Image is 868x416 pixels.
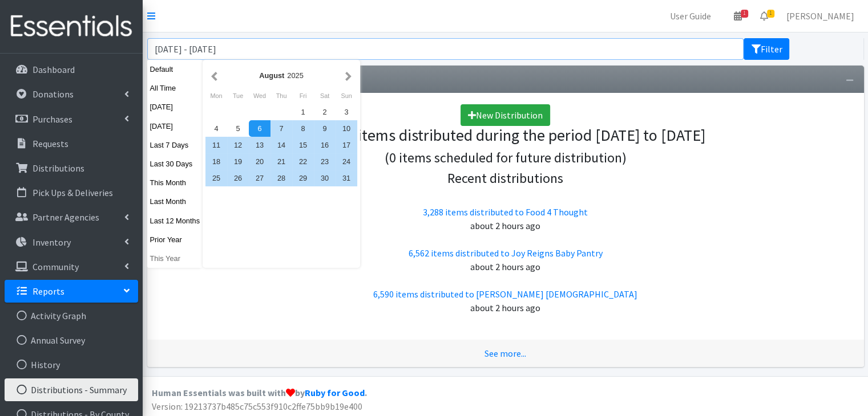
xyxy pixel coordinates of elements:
[33,162,84,174] p: Distributions
[271,137,292,153] div: 14
[33,64,75,75] p: Dashboard
[227,153,249,170] div: 19
[147,213,203,229] button: Last 12 Months
[159,260,853,274] div: about 2 hours ago
[336,153,357,170] div: 24
[292,120,314,137] div: 8
[205,137,227,153] div: 11
[287,71,303,80] span: 2025
[205,153,227,170] div: 18
[725,5,751,27] a: 1
[409,247,603,259] a: 6,562 items distributed to Joy Reigns Baby Pantry
[249,88,271,103] div: Wednesday
[336,120,357,137] div: 10
[741,10,748,18] span: 1
[5,353,138,376] a: History
[292,104,314,120] div: 1
[5,181,138,204] a: Pick Ups & Deliveries
[147,99,203,115] button: [DATE]
[5,378,138,401] a: Distributions - Summary
[249,170,271,186] div: 27
[661,5,720,27] a: User Guide
[423,206,588,218] a: 3,288 items distributed to Food 4 Thought
[205,120,227,137] div: 4
[147,137,203,153] button: Last 7 Days
[485,348,526,359] a: See more...
[227,88,249,103] div: Tuesday
[33,138,68,149] p: Requests
[147,250,203,267] button: This Year
[751,5,777,27] a: 1
[159,170,853,187] h4: Recent distributions
[314,153,336,170] div: 23
[227,170,249,186] div: 26
[5,304,138,327] a: Activity Graph
[147,80,203,96] button: All Time
[314,137,336,153] div: 16
[336,88,357,103] div: Sunday
[147,118,203,134] button: [DATE]
[249,153,271,170] div: 20
[5,157,138,180] a: Distributions
[147,38,744,60] input: January 1, 2011 - December 31, 2011
[373,288,637,300] a: 6,590 items distributed to [PERSON_NAME] [DEMOGRAPHIC_DATA]
[152,401,362,412] span: Version: 19213737b485c75c553f910c2ffe75bb9b19e400
[5,108,138,130] a: Purchases
[461,104,550,126] a: New Distribution
[271,153,292,170] div: 21
[5,206,138,229] a: Partner Agencies
[259,71,284,80] strong: August
[205,170,227,186] div: 25
[271,120,292,137] div: 7
[314,170,336,186] div: 30
[249,120,271,137] div: 6
[292,137,314,153] div: 15
[292,153,314,170] div: 22
[159,126,853,145] h3: items distributed during the period [DATE] to [DATE]
[33,261,79,272] p: Community
[205,88,227,103] div: Monday
[336,170,357,186] div: 31
[147,156,203,172] button: Last 30 Days
[147,174,203,191] button: This Month
[5,58,138,81] a: Dashboard
[767,10,774,18] span: 1
[159,150,853,166] h4: (0 items scheduled for future distribution)
[33,286,64,297] p: Reports
[33,113,72,125] p: Purchases
[147,231,203,248] button: Prior Year
[5,280,138,303] a: Reports
[152,387,367,398] strong: Human Essentials was built with by .
[5,329,138,352] a: Annual Survey
[292,170,314,186] div: 29
[33,187,113,198] p: Pick Ups & Deliveries
[147,61,203,78] button: Default
[314,120,336,137] div: 9
[5,255,138,278] a: Community
[33,236,71,248] p: Inventory
[33,88,74,100] p: Donations
[314,104,336,120] div: 2
[5,7,138,46] img: HumanEssentials
[777,5,863,27] a: [PERSON_NAME]
[227,137,249,153] div: 12
[5,132,138,155] a: Requests
[744,38,789,60] button: Filter
[314,88,336,103] div: Saturday
[336,104,357,120] div: 3
[33,211,99,223] p: Partner Agencies
[5,231,138,254] a: Inventory
[336,137,357,153] div: 17
[271,88,292,103] div: Thursday
[305,387,365,398] a: Ruby for Good
[159,219,853,233] div: about 2 hours ago
[5,83,138,105] a: Donations
[271,170,292,186] div: 28
[227,120,249,137] div: 5
[147,193,203,210] button: Last Month
[249,137,271,153] div: 13
[292,88,314,103] div: Friday
[159,301,853,315] div: about 2 hours ago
